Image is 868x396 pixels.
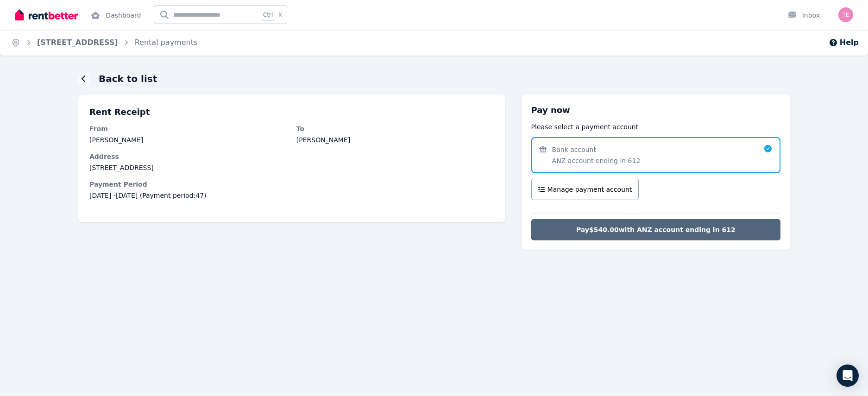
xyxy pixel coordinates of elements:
div: Inbox [787,11,820,20]
dd: [STREET_ADDRESS] [89,163,494,172]
h1: Back to list [99,72,157,85]
button: Pay$540.00with ANZ account ending in 612 [531,219,780,240]
dt: Payment Period [89,180,494,189]
span: Manage payment account [547,185,632,194]
dt: To [296,124,494,133]
a: Rental payments [135,38,198,47]
span: [DATE] - [DATE] (Payment period: 47 ) [89,191,494,200]
span: Pay $540.00 with ANZ account ending in 612 [576,225,736,234]
span: Ctrl [261,9,275,21]
p: Rent Receipt [89,106,494,119]
dt: From [89,124,287,133]
span: Bank account [552,145,596,154]
img: RentBetter [15,8,78,22]
div: Open Intercom Messenger [837,365,859,387]
h3: Pay now [531,104,780,117]
dd: [PERSON_NAME] [296,135,494,145]
p: Please select a payment account [531,122,780,132]
a: [STREET_ADDRESS] [37,38,118,47]
span: k [279,11,282,19]
button: Manage payment account [531,179,639,200]
button: Help [829,37,859,48]
img: Teleaha Barnett [838,7,853,22]
dt: Address [89,152,494,161]
span: ANZ account ending in 612 [552,156,641,165]
dd: [PERSON_NAME] [89,135,287,145]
